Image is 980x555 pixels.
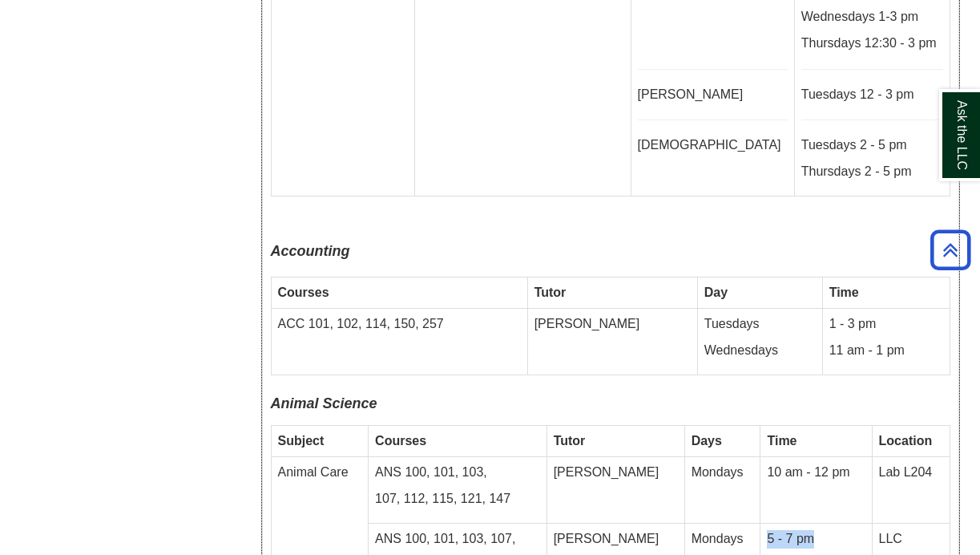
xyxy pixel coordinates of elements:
span: Accounting [271,243,350,259]
p: Thursdays 12:30 - 3 pm [801,34,943,53]
strong: Time [829,286,859,299]
p: Wednesdays [704,342,816,360]
p: Thursdays 2 - 5 pm [801,163,943,181]
a: Back to Top [925,239,976,261]
strong: Tutor [534,286,567,299]
p: [DEMOGRAPHIC_DATA] [638,136,788,155]
td: 10 am - 12 pm [760,457,872,524]
p: 1 - 3 pm [829,315,943,334]
strong: Time [767,434,797,448]
p: 107, 112, 115, 121, 147 [375,490,540,508]
p: Tuesdays 12 - 3 pm [801,86,943,104]
td: ACC 101, 102, 114, 150, 257 [271,309,527,375]
p: ANS 100, 101, 103, [375,464,540,482]
b: Location [879,434,933,448]
strong: Subject [278,434,325,448]
td: Mondays [684,457,760,524]
p: [PERSON_NAME] [638,86,788,104]
strong: Day [704,286,728,299]
p: Wednesdays 1-3 pm [801,8,943,26]
td: [PERSON_NAME] [527,309,697,375]
i: Animal Science [271,395,377,411]
td: [PERSON_NAME] [546,457,684,524]
p: Lab L204 [879,464,943,482]
p: Tuesdays 2 - 5 pm [801,136,943,155]
strong: Courses [375,434,426,448]
b: Days [692,434,722,448]
p: ANS 100, 101, 103, 107, [375,530,540,549]
p: 11 am - 1 pm [829,342,943,360]
strong: Courses [278,286,329,299]
p: Tuesdays [704,315,816,334]
strong: Tutor [554,434,586,448]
